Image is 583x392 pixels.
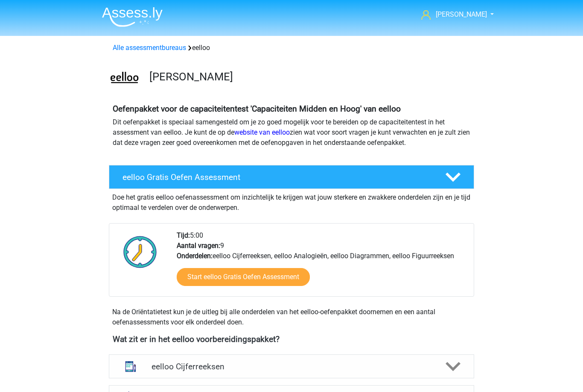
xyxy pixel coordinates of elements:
[234,128,290,136] a: website van eelloo
[418,9,488,20] a: [PERSON_NAME]
[436,10,487,18] span: [PERSON_NAME]
[109,307,474,327] div: Na de Oriëntatietest kun je de uitleg bij alle onderdelen van het eelloo-oefenpakket doornemen en...
[113,44,186,52] a: Alle assessmentbureaus
[113,104,401,114] b: Oefenpakket voor de capaciteitentest 'Capaciteiten Midden en Hoog' van eelloo
[170,230,473,296] div: 5:00 9 eelloo Cijferreeksen, eelloo Analogieën, eelloo Diagrammen, eelloo Figuurreeksen
[177,242,220,250] b: Aantal vragen:
[177,231,190,239] b: Tijd:
[105,354,478,378] a: cijferreeksen eelloo Cijferreeksen
[177,252,213,260] b: Onderdelen:
[177,268,310,286] a: Start eelloo Gratis Oefen Assessment
[152,362,431,371] h4: eelloo Cijferreeksen
[149,70,467,83] h3: [PERSON_NAME]
[109,63,140,94] img: eelloo.png
[113,334,470,344] h4: Wat zit er in het eelloo voorbereidingspakket?
[109,189,474,213] div: Doe het gratis eelloo oefenassessment om inzichtelijk te krijgen wat jouw sterkere en zwakkere on...
[109,43,474,53] div: eelloo
[119,230,162,273] img: Klok
[113,117,470,148] p: Dit oefenpakket is speciaal samengesteld om je zo goed mogelijk voor te bereiden op de capaciteit...
[122,172,431,182] h4: eelloo Gratis Oefen Assessment
[120,355,142,377] img: cijferreeksen
[102,7,163,27] img: Assessly
[105,165,478,189] a: eelloo Gratis Oefen Assessment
